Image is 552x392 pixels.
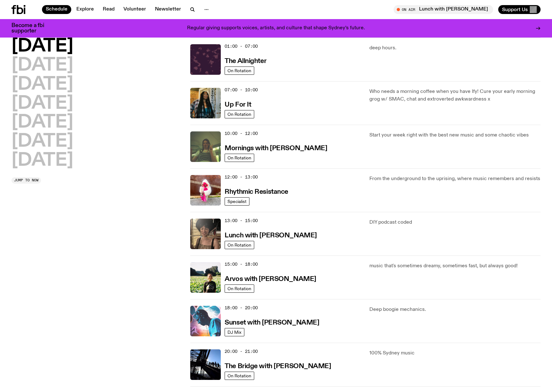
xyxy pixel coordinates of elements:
[225,87,258,93] span: 07:00 - 10:00
[225,241,254,249] a: On Rotation
[11,177,41,184] button: Jump to now
[225,276,316,283] h3: Arvos with [PERSON_NAME]
[11,133,73,150] button: [DATE]
[225,101,251,108] h3: Up For It
[225,197,249,206] a: Specialist
[14,178,38,182] span: Jump to now
[225,174,258,180] span: 12:00 - 13:00
[11,95,73,113] button: [DATE]
[225,319,319,326] h3: Sunset with [PERSON_NAME]
[227,330,241,334] span: DJ Mix
[227,155,251,160] span: On Rotation
[227,242,251,247] span: On Rotation
[225,130,258,136] span: 10:00 - 12:00
[11,114,73,131] button: [DATE]
[498,5,541,14] button: Support Us
[225,110,254,118] a: On Rotation
[225,43,258,49] span: 01:00 - 07:00
[225,66,254,75] a: On Rotation
[225,144,327,152] a: Mornings with [PERSON_NAME]
[227,68,251,73] span: On Rotation
[369,131,541,139] p: Start your week right with the best new music and some chaotic vibes
[99,5,118,14] a: Read
[11,76,73,94] button: [DATE]
[369,349,541,357] p: 100% Sydney music
[190,262,221,293] img: Bri is smiling and wearing a black t-shirt. She is standing in front of a lush, green field. Ther...
[369,88,541,103] p: Who needs a morning coffee when you have Ify! Cure your early morning grog w/ SMAC, chat and extr...
[225,305,258,311] span: 18:00 - 20:00
[11,57,73,74] button: [DATE]
[73,5,98,14] a: Explore
[225,318,319,326] a: Sunset with [PERSON_NAME]
[225,145,327,152] h3: Mornings with [PERSON_NAME]
[11,23,52,34] h3: Become a fbi supporter
[502,7,528,12] span: Support Us
[225,232,317,239] h3: Lunch with [PERSON_NAME]
[225,187,288,195] a: Rhythmic Resistance
[225,218,258,224] span: 13:00 - 15:00
[369,44,541,52] p: deep hours.
[225,100,251,108] a: Up For It
[369,175,541,183] p: From the underground to the uprising, where music remembers and resists
[225,362,331,370] a: The Bridge with [PERSON_NAME]
[227,286,251,291] span: On Rotation
[225,261,258,267] span: 15:00 - 18:00
[190,88,221,118] img: Ify - a Brown Skin girl with black braided twists, looking up to the side with her tongue stickin...
[225,348,258,354] span: 20:00 - 21:00
[394,5,493,14] button: On AirLunch with [PERSON_NAME]
[227,373,251,378] span: On Rotation
[225,189,288,195] h3: Rhythmic Resistance
[11,152,73,170] button: [DATE]
[187,25,365,31] p: Regular giving supports voices, artists, and culture that shape Sydney’s future.
[225,154,254,162] a: On Rotation
[190,175,221,206] img: Attu crouches on gravel in front of a brown wall. They are wearing a white fur coat with a hood, ...
[225,57,266,65] a: The Allnighter
[369,219,541,226] p: DIY podcast coded
[225,275,316,283] a: Arvos with [PERSON_NAME]
[190,306,221,336] img: Simon Caldwell stands side on, looking downwards. He has headphones on. Behind him is a brightly ...
[11,38,73,55] button: [DATE]
[225,58,266,65] h3: The Allnighter
[369,262,541,270] p: music that's sometimes dreamy, sometimes fast, but always good!
[151,5,185,14] a: Newsletter
[225,372,254,380] a: On Rotation
[190,349,221,380] img: People climb Sydney's Harbour Bridge
[225,284,254,293] a: On Rotation
[225,231,317,239] a: Lunch with [PERSON_NAME]
[225,328,244,336] a: DJ Mix
[227,112,251,116] span: On Rotation
[225,363,331,370] h3: The Bridge with [PERSON_NAME]
[369,306,541,313] p: Deep boogie mechanics.
[42,5,71,14] a: Schedule
[227,199,247,204] span: Specialist
[120,5,150,14] a: Volunteer
[190,131,221,162] img: Jim Kretschmer in a really cute outfit with cute braids, standing on a train holding up a peace s...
